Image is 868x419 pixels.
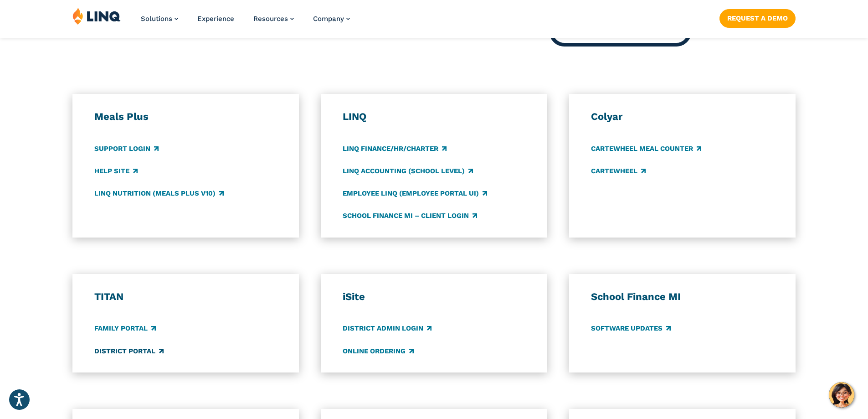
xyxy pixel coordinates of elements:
[591,290,774,303] h3: School Finance MI
[94,144,159,154] a: Support Login
[72,7,121,25] img: LINQ | K‑12 Software
[719,7,796,27] nav: Button Navigation
[313,15,350,23] a: Company
[829,382,854,408] button: Hello, have a question? Let’s chat.
[343,110,526,123] h3: LINQ
[141,15,178,23] a: Solutions
[141,7,350,37] nav: Primary Navigation
[313,15,344,23] span: Company
[94,324,156,334] a: Family Portal
[253,15,288,23] span: Resources
[719,9,796,27] a: Request a Demo
[591,144,701,154] a: CARTEWHEEL Meal Counter
[343,188,487,198] a: Employee LINQ (Employee Portal UI)
[141,15,172,23] span: Solutions
[343,324,431,334] a: District Admin Login
[343,211,477,221] a: School Finance MI – Client Login
[343,290,526,303] h3: iSite
[197,15,234,23] a: Experience
[591,110,774,123] h3: Colyar
[343,346,414,356] a: Online Ordering
[591,166,646,176] a: CARTEWHEEL
[94,110,277,123] h3: Meals Plus
[253,15,294,23] a: Resources
[94,290,277,303] h3: TITAN
[591,324,671,334] a: Software Updates
[94,166,138,176] a: Help Site
[94,188,224,198] a: LINQ Nutrition (Meals Plus v10)
[94,346,164,356] a: District Portal
[343,144,447,154] a: LINQ Finance/HR/Charter
[343,166,473,176] a: LINQ Accounting (school level)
